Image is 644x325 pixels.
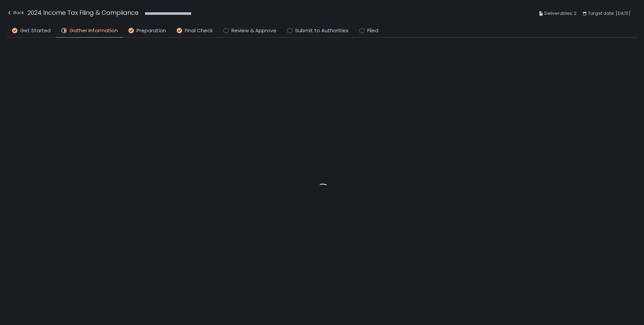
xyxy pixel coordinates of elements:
[367,27,378,35] span: Filed
[544,9,577,17] span: Deliverables: 2
[28,8,139,17] h1: 2024 Income Tax Filing & Compliance
[137,27,166,35] span: Preparation
[185,27,213,35] span: Final Check
[69,27,118,35] span: Gather Information
[588,9,631,17] span: Target date: [DATE]
[20,27,51,35] span: Get Started
[7,9,24,17] div: Back
[295,27,348,35] span: Submit to Authorities
[231,27,276,35] span: Review & Approve
[7,8,24,19] button: Back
